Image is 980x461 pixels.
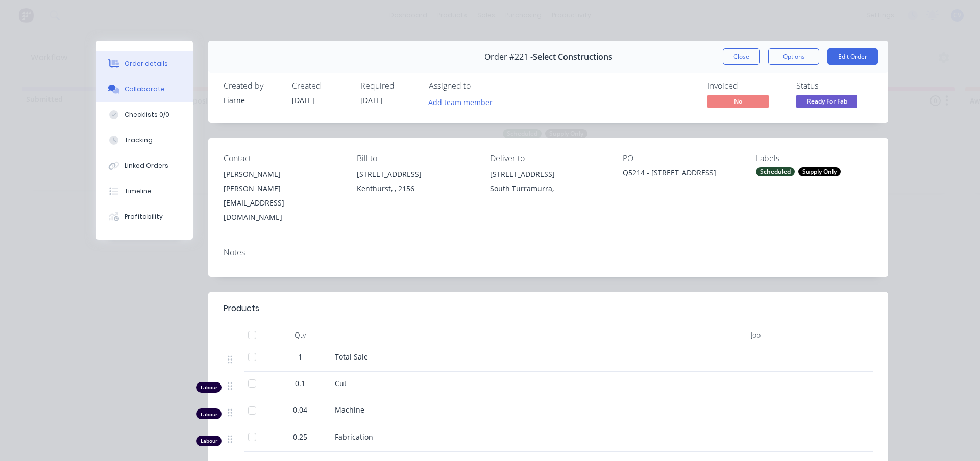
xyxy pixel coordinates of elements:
[723,48,760,65] button: Close
[490,167,607,182] div: [STREET_ADDRESS]
[125,110,169,119] div: Checklists 0/0
[224,302,259,315] div: Products
[533,52,612,62] span: Select Constructions
[490,153,607,163] div: Deliver to
[125,136,153,145] div: Tracking
[707,95,769,108] span: No
[295,378,305,389] span: 0.1
[423,95,498,109] button: Add team member
[96,178,193,204] button: Timeline
[756,153,873,163] div: Labels
[357,153,474,163] div: Bill to
[125,85,165,94] div: Collaborate
[490,182,607,196] div: South Turramurra,
[196,382,222,393] div: Labour
[196,436,222,446] div: Labour
[269,325,331,345] div: Qty
[96,102,193,127] button: Checklists 0/0
[827,48,878,65] button: Edit Order
[96,127,193,153] button: Tracking
[196,408,222,419] div: Labour
[224,182,340,224] div: [PERSON_NAME][EMAIL_ADDRESS][DOMAIN_NAME]
[360,95,383,105] span: [DATE]
[335,378,347,388] span: Cut
[125,59,168,68] div: Order details
[335,405,364,415] span: Machine
[224,167,340,224] div: [PERSON_NAME][PERSON_NAME][EMAIL_ADDRESS][DOMAIN_NAME]
[224,248,873,258] div: Notes
[292,95,314,105] span: [DATE]
[796,81,873,91] div: Status
[292,81,348,91] div: Created
[224,95,280,106] div: Liarne
[293,404,307,415] span: 0.04
[796,95,857,110] button: Ready For Fab
[756,167,795,176] div: Scheduled
[429,81,531,91] div: Assigned to
[623,167,740,182] div: Q5214 - [STREET_ADDRESS]
[125,212,163,221] div: Profitability
[357,167,474,200] div: [STREET_ADDRESS]Kenthurst, , 2156
[298,351,302,362] span: 1
[96,204,193,229] button: Profitability
[484,52,533,62] span: Order #221 -
[623,153,740,163] div: PO
[96,51,193,76] button: Order details
[688,325,765,345] div: Job
[224,167,340,182] div: [PERSON_NAME]
[96,153,193,178] button: Linked Orders
[490,167,607,200] div: [STREET_ADDRESS]South Turramurra,
[798,167,841,176] div: Supply Only
[224,81,280,91] div: Created by
[224,153,340,163] div: Contact
[357,167,474,182] div: [STREET_ADDRESS]
[796,95,857,108] span: Ready For Fab
[768,48,819,65] button: Options
[96,76,193,102] button: Collaborate
[293,431,307,442] span: 0.25
[357,182,474,196] div: Kenthurst, , 2156
[707,81,784,91] div: Invoiced
[125,187,152,196] div: Timeline
[125,161,168,170] div: Linked Orders
[335,352,368,362] span: Total Sale
[335,432,373,442] span: Fabrication
[429,95,498,109] button: Add team member
[360,81,416,91] div: Required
